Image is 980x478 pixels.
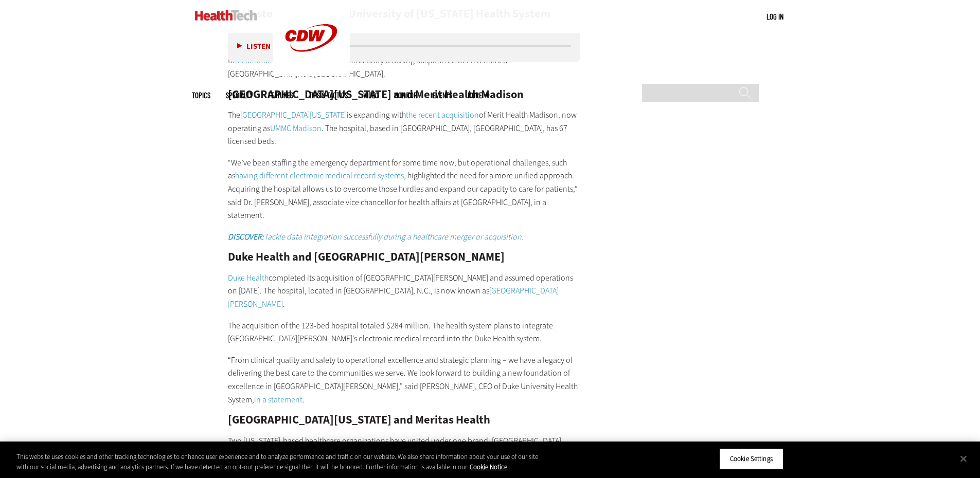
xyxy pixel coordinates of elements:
[228,434,581,461] p: Two [US_STATE]-based healthcare organizations have united under one brand: [GEOGRAPHIC_DATA][US_S...
[228,231,524,242] a: DISCOVER:Tackle data integration successfully during a healthcare merger or acquisition.
[228,414,581,426] h2: [GEOGRAPHIC_DATA][US_STATE] and Meritas Health
[228,354,581,406] p: “From clinical quality and safety to operational excellence and strategic planning – we have a le...
[228,156,581,222] p: “We’ve been staffing the emergency department for some time now, but operational challenges, such...
[228,231,264,242] strong: DISCOVER:
[16,452,539,472] div: This website uses cookies and other tracking technologies to enhance user experience and to analy...
[767,12,783,21] a: Log in
[228,271,581,311] p: completed its acquisition of [GEOGRAPHIC_DATA][PERSON_NAME] and assumed operations on [DATE]. The...
[228,251,581,263] h2: Duke Health and [GEOGRAPHIC_DATA][PERSON_NAME]
[240,109,347,120] a: [GEOGRAPHIC_DATA][US_STATE]
[273,68,350,79] a: CDW
[228,108,581,148] p: The is expanding with of Merit Health Madison, now operating as . The hospital, based in [GEOGRAP...
[228,285,559,309] a: [GEOGRAPHIC_DATA][PERSON_NAME]
[406,109,479,120] a: the recent acquisition
[270,123,322,134] a: UMMC Madison
[228,231,524,242] em: Tackle data integration successfully during a healthcare merger or acquisition.
[226,91,253,99] span: Specialty
[952,447,975,470] button: Close
[268,91,293,99] a: Features
[309,91,348,99] a: Tips & Tactics
[470,463,507,471] a: More information about your privacy
[468,91,489,99] span: More
[195,10,257,21] img: Home
[394,91,417,99] a: MonITor
[254,394,302,405] a: in a statement
[767,11,783,22] div: User menu
[433,91,452,99] a: Events
[192,91,210,99] span: Topics
[228,272,269,283] a: Duke Health
[228,319,581,345] p: The acquisition of the 123-bed hospital totaled $284 million. The health system plans to integrat...
[235,170,404,181] a: having different electronic medical record systems
[363,91,379,99] a: Video
[719,448,783,470] button: Cookie Settings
